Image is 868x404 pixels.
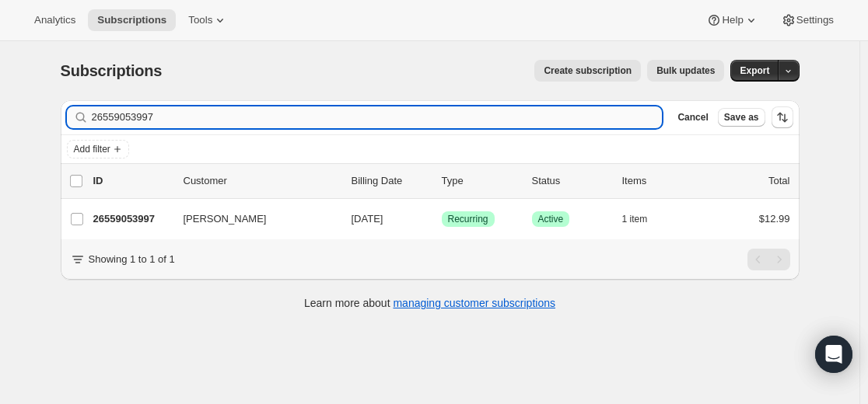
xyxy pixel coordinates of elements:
nav: Pagination [747,249,790,270]
span: [DATE] [352,213,383,225]
button: Tools [179,9,237,31]
span: Tools [188,14,212,26]
a: managing customer subscriptions [393,297,555,309]
span: Subscriptions [61,62,163,79]
p: Total [768,173,789,189]
div: Type [442,173,520,189]
button: Settings [772,9,843,31]
p: Status [532,173,610,189]
button: Sort the results [772,106,793,128]
button: [PERSON_NAME] [174,207,330,232]
button: 1 item [622,208,665,230]
input: Filter subscribers [92,106,663,128]
span: Save as [724,111,759,124]
button: Subscriptions [88,9,176,31]
span: Add filter [74,143,110,155]
p: Customer [184,173,339,189]
button: Create subscription [534,60,641,82]
span: Cancel [677,111,708,124]
button: Add filter [67,140,129,158]
span: $12.99 [759,213,790,225]
span: Subscriptions [97,14,166,26]
div: IDCustomerBilling DateTypeStatusItemsTotal [93,173,790,189]
span: Bulk updates [656,64,715,77]
span: Active [538,213,564,225]
span: Create subscription [544,64,632,77]
span: [PERSON_NAME] [184,211,267,227]
button: Analytics [25,9,85,31]
div: Open Intercom Messenger [815,336,852,373]
p: Learn more about [304,295,555,311]
p: Showing 1 to 1 of 1 [89,252,175,267]
span: 1 item [622,213,648,225]
p: Billing Date [352,173,429,189]
p: 26559053997 [93,211,171,227]
button: Export [730,60,779,82]
button: Help [697,9,768,31]
span: Settings [796,14,834,26]
button: Save as [718,108,765,127]
span: Export [740,64,769,77]
span: Analytics [34,14,75,26]
div: 26559053997[PERSON_NAME][DATE]SuccessRecurringSuccessActive1 item$12.99 [93,208,790,230]
div: Items [622,173,700,189]
button: Bulk updates [647,60,724,82]
button: Cancel [671,108,714,127]
p: ID [93,173,171,189]
span: Recurring [448,213,488,225]
span: Help [722,14,743,26]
